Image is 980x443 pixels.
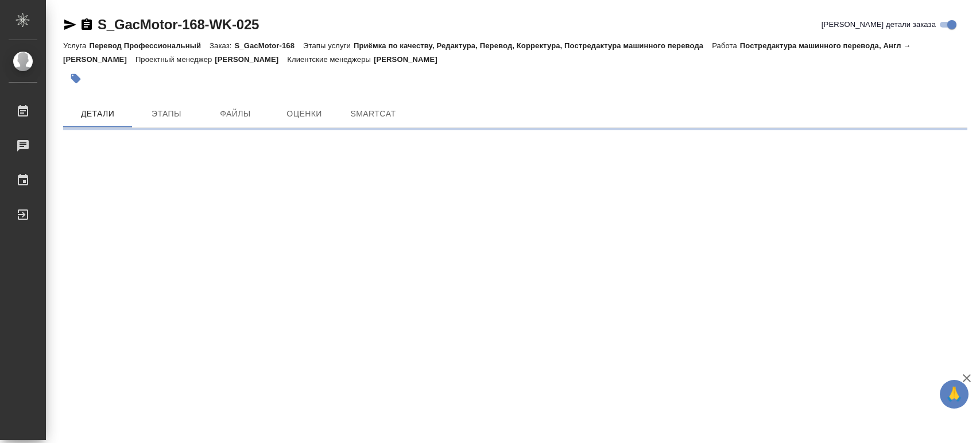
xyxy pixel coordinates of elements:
[63,18,77,32] button: Скопировать ссылку для ЯМессенджера
[210,41,234,50] p: Заказ:
[822,19,936,30] span: [PERSON_NAME] детали заказа
[135,55,215,64] p: Проектный менеджер
[208,107,263,121] span: Файлы
[80,18,94,32] button: Скопировать ссылку
[98,17,259,32] a: S_GacMotor-168-WK-025
[235,41,304,50] p: S_GacMotor-168
[89,41,210,50] p: Перевод Профессиональный
[944,382,964,406] span: 🙏
[287,55,374,64] p: Клиентские менеджеры
[277,107,332,121] span: Оценки
[63,41,89,50] p: Услуга
[940,380,969,409] button: 🙏
[63,66,88,91] button: Добавить тэг
[374,55,446,64] p: [PERSON_NAME]
[354,41,712,50] p: Приёмка по качеству, Редактура, Перевод, Корректура, Постредактура машинного перевода
[303,41,354,50] p: Этапы услуги
[346,107,401,121] span: SmartCat
[139,107,194,121] span: Этапы
[70,107,125,121] span: Детали
[215,55,287,64] p: [PERSON_NAME]
[712,41,740,50] p: Работа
